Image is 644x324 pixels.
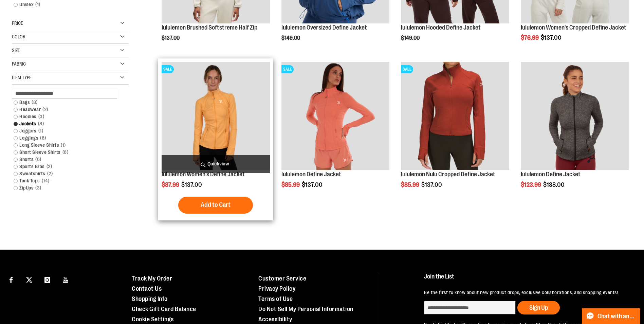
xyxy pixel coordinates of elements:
a: ZipUps3 [10,184,122,192]
img: Product image for lululemon Define Jacket [281,62,389,170]
a: lululemon Nulu Cropped Define Jacket [401,171,495,178]
span: $137.00 [541,34,563,41]
span: Color [12,34,25,39]
a: Tank Tops14 [10,177,122,184]
span: Add to Cart [201,201,231,209]
span: Sign Up [529,304,548,311]
span: 1 [37,127,45,134]
a: Sports Bras2 [10,163,122,170]
span: $149.00 [281,35,301,41]
span: 1 [59,142,68,149]
a: Shorts6 [10,156,122,163]
img: Twitter [26,277,32,283]
span: 14 [40,177,51,184]
span: 2 [45,163,54,170]
span: 6 [61,149,70,156]
a: Bags8 [10,99,122,106]
a: Shopping Info [132,295,168,302]
a: Visit our Facebook page [5,273,17,285]
span: 6 [34,156,43,163]
span: SALE [162,65,174,73]
a: Quickview [162,155,270,173]
span: 2 [41,106,50,113]
a: Short Sleeve Shirts6 [10,149,122,156]
span: SALE [281,65,294,73]
a: Long Sleeve Shirts1 [10,142,122,149]
a: lululemon Women's Cropped Define Jacket [521,24,626,31]
span: $137.00 [162,35,181,41]
a: lululemon Hooded Define Jacket [401,24,481,31]
a: Visit our X page [23,273,35,285]
a: Check Gift Card Balance [132,306,196,312]
button: Chat with an Expert [582,308,640,324]
input: enter email [424,301,516,314]
p: Be the first to know about new product drops, exclusive collaborations, and shopping events! [424,289,628,296]
span: 8 [30,99,39,106]
a: product image for 1529891 [521,62,629,171]
h4: Join the List [424,273,628,286]
span: $149.00 [401,35,421,41]
a: Leggings6 [10,134,122,142]
a: Unisex1 [10,1,122,8]
span: $137.00 [421,181,443,188]
img: Product image for lululemon Nulu Cropped Define Jacket [401,62,509,170]
div: product [398,58,512,205]
a: Do Not Sell My Personal Information [258,306,353,312]
img: Product image for lululemon Define Jacket [162,62,270,170]
a: Privacy Policy [258,285,295,292]
span: $138.00 [543,181,566,188]
a: Sweatshirts2 [10,170,122,177]
span: 3 [34,184,43,192]
button: Sign Up [517,301,560,314]
span: Fabric [12,61,26,67]
a: Track My Order [132,275,172,282]
a: lululemon Define Jacket [281,171,341,178]
a: Terms of Use [258,295,293,302]
span: $76.99 [521,34,540,41]
span: $87.99 [162,181,180,188]
a: Headwear2 [10,106,122,113]
button: Add to Cart [178,197,253,214]
div: product [517,58,632,205]
span: Size [12,48,20,53]
a: Cookie Settings [132,316,174,323]
a: Accessibility [258,316,292,323]
a: Jackets8 [10,120,122,127]
a: lululemon Define Jacket [521,171,581,178]
span: 8 [36,120,46,127]
a: Contact Us [132,285,162,292]
div: product [278,58,393,205]
a: Customer Service [258,275,306,282]
span: $85.99 [401,181,420,188]
a: Visit our Youtube page [60,273,72,285]
a: Product image for lululemon Nulu Cropped Define JacketSALE [401,62,509,171]
span: $85.99 [281,181,301,188]
a: lululemon Brushed Softstreme Half Zip [162,24,257,31]
span: $137.00 [181,181,203,188]
div: product [158,58,273,220]
span: 3 [37,113,46,120]
span: 2 [45,170,55,177]
span: $137.00 [302,181,324,188]
a: Product image for lululemon Define JacketSALE [162,62,270,171]
span: 6 [38,134,48,142]
span: Chat with an Expert [597,313,636,320]
a: lululemon Oversized Define Jacket [281,24,367,31]
a: Joggers1 [10,127,122,134]
a: Product image for lululemon Define JacketSALE [281,62,389,171]
img: product image for 1529891 [521,62,629,170]
a: Visit our Instagram page [41,273,53,285]
a: Hoodies3 [10,113,122,120]
span: 1 [34,1,42,8]
span: $123.99 [521,181,542,188]
a: lululemon Women's Define Jacket [162,171,245,178]
span: Price [12,20,23,26]
span: SALE [401,65,413,73]
span: Item Type [12,75,32,80]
